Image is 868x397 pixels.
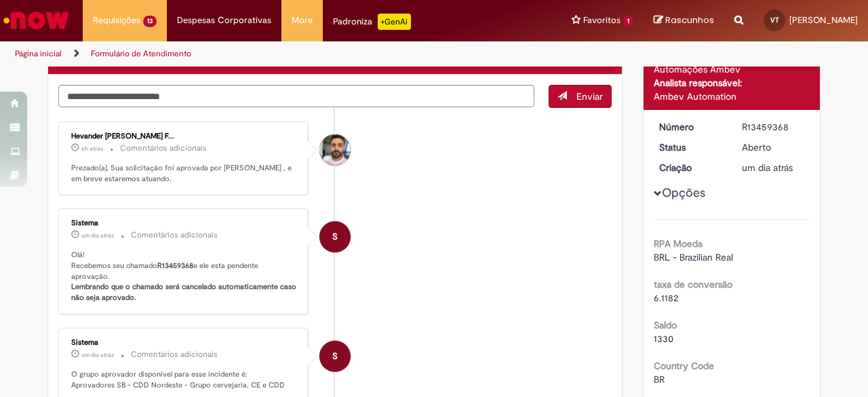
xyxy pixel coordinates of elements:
div: Sistema [71,219,297,227]
button: Adicionar anexos [594,50,612,67]
span: um dia atrás [81,351,114,359]
div: System [319,221,351,252]
span: 13 [143,16,157,27]
b: taxa de conversão [654,278,732,290]
span: VT [770,16,779,24]
div: 28/08/2025 17:00:03 [742,161,805,174]
span: Despesas Corporativas [177,14,271,27]
time: 28/08/2025 17:00:03 [742,162,793,174]
dt: Número [649,120,732,134]
div: Padroniza [333,14,411,30]
p: O grupo aprovador disponível para esse incidente é: Aprovadores SB - CDD Nordeste - Grupo cerveja... [71,369,297,390]
img: ServiceNow [1,7,71,34]
a: Página inicial [15,48,62,59]
span: S [332,340,338,373]
div: Hevander [PERSON_NAME] F... [71,132,297,140]
b: RPA Moeda [654,238,703,250]
div: Automações Ambev [654,62,810,76]
div: Hevander Claudemberger De Oliveira Freitas [319,134,351,166]
div: Aberto [742,140,805,154]
span: Favoritos [583,14,620,27]
div: System [319,341,351,372]
dt: Status [649,140,732,154]
span: um dia atrás [81,231,114,240]
span: BR [654,373,665,385]
small: Comentários adicionais [131,349,218,360]
b: Country Code [654,360,714,372]
span: 1330 [654,333,673,345]
button: Enviar [549,85,612,108]
span: Rascunhos [665,14,714,26]
span: BRL - Brazilian Real [654,251,733,263]
span: [PERSON_NAME] [789,14,858,26]
span: um dia atrás [742,162,793,174]
b: Saldo [654,319,677,331]
small: Comentários adicionais [131,229,218,241]
ul: Trilhas de página [10,41,568,67]
b: Lembrando que o chamado será cancelado automaticamente caso não seja aprovado. [71,282,298,303]
dt: Criação [649,161,732,174]
div: Ambev Automation [654,90,810,103]
div: Analista responsável: [654,76,810,90]
b: R13459368 [157,261,193,271]
p: Prezado(a), Sua solicitação foi aprovada por [PERSON_NAME] , e em breve estaremos atuando. [71,163,297,184]
span: S [332,221,338,253]
span: 6h atrás [81,145,103,153]
textarea: Digite sua mensagem aqui... [58,85,534,107]
span: 1 [623,16,633,27]
time: 28/08/2025 17:00:11 [81,351,114,359]
a: Formulário de Atendimento [91,48,191,59]
p: +GenAi [378,14,411,30]
span: Enviar [576,90,603,102]
time: 28/08/2025 17:00:15 [81,231,114,240]
a: Rascunhos [654,14,714,27]
p: Olá! Recebemos seu chamado e ele esta pendente aprovação. [71,250,297,303]
span: More [292,14,313,27]
div: Sistema [71,339,297,347]
small: Comentários adicionais [120,143,207,154]
div: R13459368 [742,120,805,134]
span: 6.1182 [654,292,678,304]
span: Requisições [93,14,140,27]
